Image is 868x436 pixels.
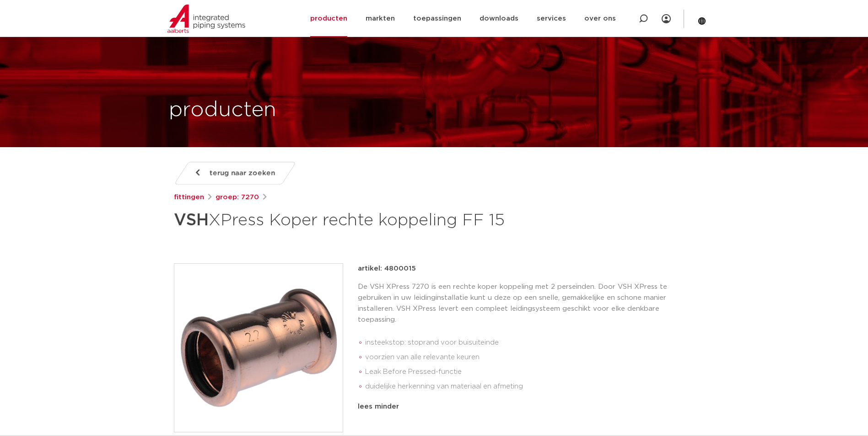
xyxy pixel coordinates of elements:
[358,401,695,412] div: lees minder
[210,166,275,181] span: terug naar zoeken
[365,335,695,350] li: insteekstop: stoprand voor buisuiteinde
[173,162,296,185] a: terug naar zoeken
[358,263,416,274] p: artikel: 4800015
[174,264,343,432] img: Product Image for VSH XPress Koper rechte koppeling FF 15
[174,207,518,234] h1: XPress Koper rechte koppeling FF 15
[174,192,204,203] a: fittingen
[365,379,695,394] li: duidelijke herkenning van materiaal en afmeting
[216,192,259,203] a: groep: 7270
[365,350,695,365] li: voorzien van alle relevante keuren
[174,212,209,229] strong: VSH
[358,282,695,325] p: De VSH XPress 7270 is een rechte koper koppeling met 2 perseinden. Door VSH XPress te gebruiken i...
[169,96,276,125] h1: producten
[365,365,695,379] li: Leak Before Pressed-functie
